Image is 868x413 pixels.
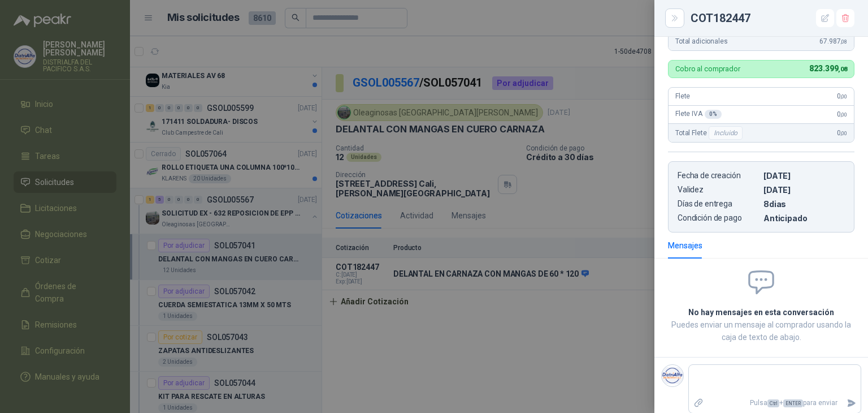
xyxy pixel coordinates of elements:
p: Días de entrega [678,199,759,209]
div: 0 % [705,110,722,119]
span: Total Flete [675,126,745,140]
div: COT182447 [691,9,854,27]
button: Close [668,11,682,25]
span: ,00 [840,130,847,136]
span: ,00 [840,93,847,100]
p: [DATE] [763,171,845,180]
p: Condición de pago [678,213,759,223]
span: Flete IVA [675,110,722,119]
span: ,08 [840,38,847,45]
span: 0 [837,110,847,118]
span: Ctrl [767,399,779,407]
button: Enviar [842,393,861,413]
img: Company Logo [662,365,683,386]
span: ENTER [783,399,803,407]
p: Cobro al comprador [675,65,740,72]
label: Adjuntar archivos [689,393,708,413]
span: 823.399 [809,64,847,73]
p: Anticipado [763,213,845,223]
h2: No hay mensajes en esta conversación [668,306,854,319]
p: Pulsa + para enviar [708,393,843,413]
span: 0 [837,129,847,137]
div: Total adicionales [669,32,854,50]
div: Incluido [709,126,743,140]
span: 67.987 [819,37,847,45]
span: ,08 [838,66,847,73]
p: Fecha de creación [678,171,759,180]
span: 0 [837,92,847,100]
span: Flete [675,92,690,100]
p: Validez [678,185,759,195]
p: [DATE] [763,185,845,195]
span: ,00 [840,111,847,118]
p: Puedes enviar un mensaje al comprador usando la caja de texto de abajo. [668,319,854,343]
p: 8 dias [763,199,845,209]
div: Mensajes [668,239,702,252]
